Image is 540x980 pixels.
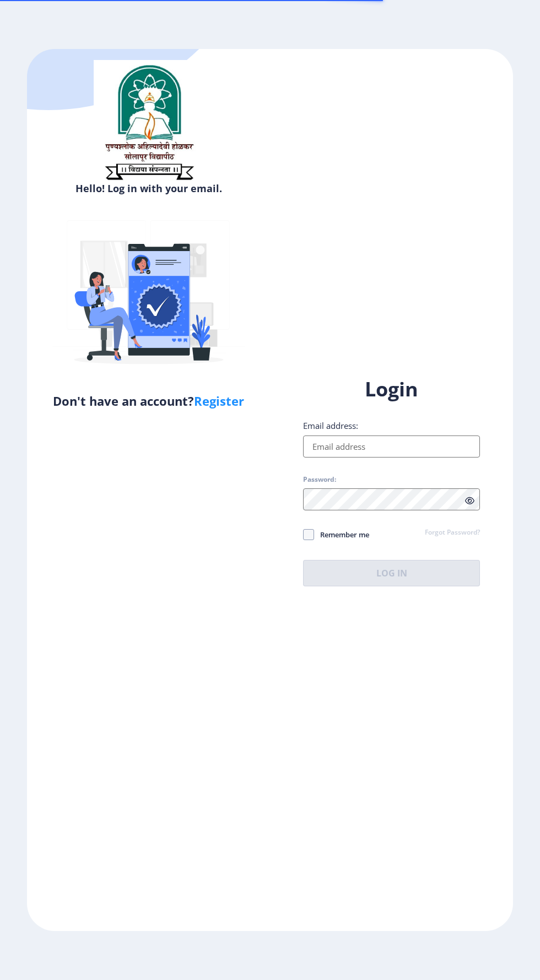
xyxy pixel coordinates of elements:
[303,435,480,458] input: Email address
[425,528,480,538] a: Forgot Password?
[35,392,262,410] h5: Don't have an account?
[94,60,204,184] img: sulogo.png
[303,420,358,431] label: Email address:
[194,393,244,409] a: Register
[303,376,480,402] h1: Login
[35,182,262,195] h6: Hello! Log in with your email.
[52,199,245,392] img: Verified-rafiki.svg
[314,528,369,541] span: Remember me
[303,560,480,586] button: Log In
[303,475,336,484] label: Password:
